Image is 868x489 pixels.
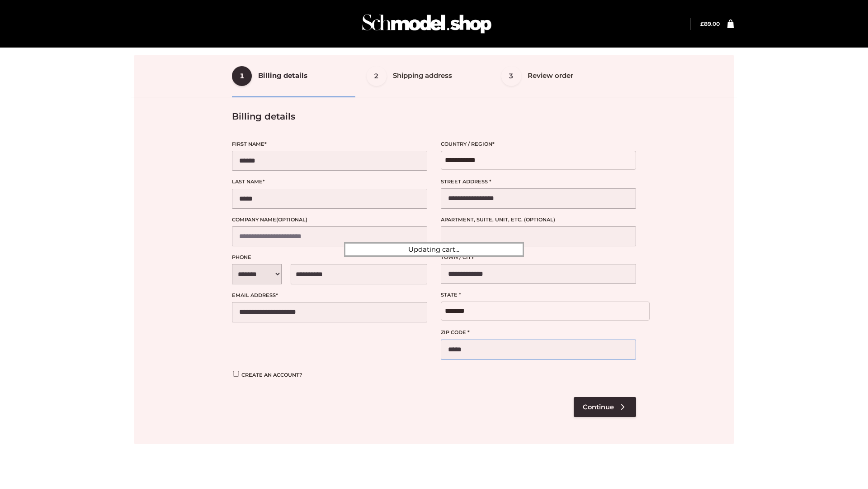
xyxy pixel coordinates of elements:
span: £ [700,20,704,27]
img: Schmodel Admin 964 [359,6,495,42]
div: Updating cart... [344,242,524,257]
bdi: 89.00 [700,20,720,27]
a: £89.00 [700,20,720,27]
